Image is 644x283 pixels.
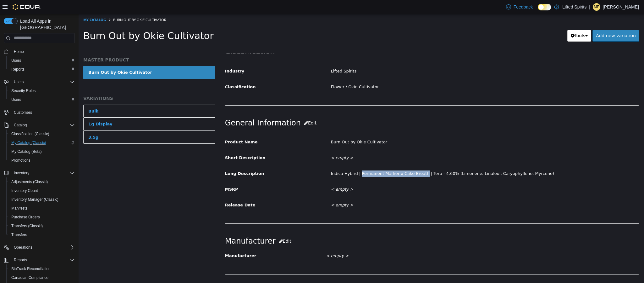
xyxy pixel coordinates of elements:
span: Home [11,48,75,55]
span: Inventory [14,170,29,176]
a: Manifests [9,205,30,212]
span: Users [11,78,75,86]
a: Inventory Count [9,187,41,194]
div: 1g Display [10,107,34,113]
button: Catalog [1,121,77,130]
span: MF [594,3,599,11]
div: < empty > [248,138,565,149]
a: Adjustments (Classic) [9,178,50,186]
span: Inventory Manager (Classic) [11,197,58,202]
span: Users [11,97,21,102]
a: Classification (Classic) [9,130,52,138]
span: Manufacturer [146,239,178,244]
button: Inventory [1,169,77,177]
span: My Catalog (Classic) [11,140,46,145]
a: Purchase Orders [9,213,42,221]
button: Operations [1,243,77,252]
a: Promotions [9,157,33,164]
span: Operations [11,244,75,251]
span: Burn Out by Okie Cultivator [35,3,88,8]
span: Inventory Count [9,187,75,194]
span: Reports [11,256,75,264]
a: Inventory Manager (Classic) [9,196,61,203]
a: Customers [11,109,35,116]
span: Transfers [9,231,75,239]
span: Manifests [9,205,75,212]
span: Customers [11,108,75,116]
div: < empty > [248,236,530,247]
button: Classification (Classic) [6,130,77,138]
button: Home [1,47,77,56]
button: Edit [222,103,241,115]
button: Reports [1,256,77,264]
a: Transfers (Classic) [9,222,45,230]
button: My Catalog (Beta) [6,147,77,156]
span: Reports [11,67,25,72]
button: Purchase Orders [6,213,77,222]
button: Security Roles [6,86,77,95]
p: [PERSON_NAME] [603,3,639,11]
span: Feedback [514,4,533,10]
span: Home [14,49,24,54]
div: Indica Hybrid | Permanent Marker x Cake Breath | Terp - 4.60% (Limonene, Linalool, Caryophyllene,... [248,154,565,165]
input: Dark Mode [538,4,551,10]
span: Customers [14,110,32,115]
span: MSRP [146,173,160,177]
p: Lifted Spirits [562,3,586,11]
span: Catalog [11,121,75,129]
button: Customers [1,108,77,117]
span: Transfers (Classic) [9,222,75,230]
button: Promotions [6,156,77,165]
span: Burn Out by Okie Cultivator [5,16,135,27]
span: My Catalog (Beta) [11,149,42,154]
span: Promotions [11,158,30,163]
span: Transfers [11,232,27,237]
span: Users [9,57,75,64]
button: Reports [11,256,30,264]
span: Industry [146,55,166,59]
span: Manifests [11,206,27,211]
span: Canadian Compliance [9,274,75,281]
button: Users [1,78,77,86]
button: Reports [6,65,77,74]
button: BioTrack Reconciliation [6,264,77,273]
span: Load All Apps in [GEOGRAPHIC_DATA] [18,18,75,31]
span: Long Description [146,157,185,162]
button: Inventory Count [6,186,77,195]
a: My Catalog (Beta) [9,148,44,155]
img: Cova [13,4,41,10]
button: Users [6,95,77,104]
span: Operations [14,245,32,250]
button: Manifests [6,204,77,213]
span: Classification [146,70,177,75]
span: My Catalog (Classic) [9,139,75,147]
div: 3.5g [10,120,20,126]
button: Transfers (Classic) [6,222,77,230]
h5: VARIATIONS [5,81,137,87]
button: Edit [197,221,216,233]
p: | [589,3,590,11]
span: Users [11,58,21,63]
a: Security Roles [9,87,38,95]
a: Reports [9,66,27,73]
div: < empty > [248,170,565,181]
a: Feedback [504,1,535,13]
button: Transfers [6,230,77,239]
h2: General Information [146,103,560,115]
span: Canadian Compliance [11,275,48,280]
div: < empty > [248,186,565,197]
span: Catalog [14,123,27,128]
a: Add new variation [514,16,561,27]
span: Inventory Count [11,188,38,193]
span: Inventory [11,169,75,177]
button: Operations [11,244,35,251]
span: Adjustments (Classic) [9,178,75,186]
span: Classification (Classic) [11,131,49,136]
h5: MASTER PRODUCT [5,43,137,49]
button: Users [6,56,77,65]
span: Transfers (Classic) [11,223,43,228]
a: Transfers [9,231,30,239]
span: Users [14,79,24,84]
div: Flower / Okie Cultivator [248,67,565,78]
